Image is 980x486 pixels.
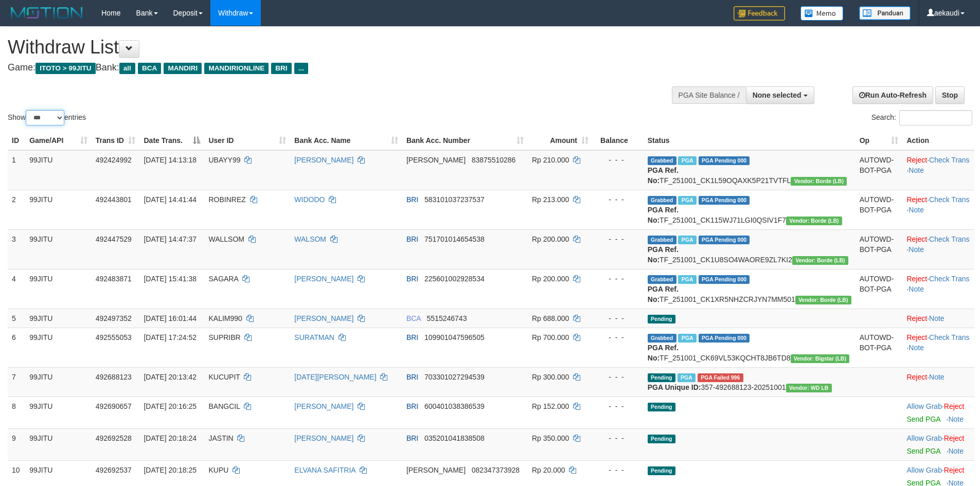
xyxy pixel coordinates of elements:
[144,402,196,410] span: [DATE] 20:16:25
[406,402,418,410] span: BRI
[96,156,132,164] span: 492424992
[294,235,326,243] a: WALSOM
[644,131,856,150] th: Status
[902,269,974,309] td: · ·
[532,156,569,164] span: Rp 210.000
[424,195,485,204] span: Copy 583101037237537 to clipboard
[96,373,132,381] span: 492688123
[644,150,856,190] td: TF_251001_CK1L59OQAXK5P21TVTFL
[648,196,676,205] span: Grabbed
[906,275,927,283] a: Reject
[208,314,242,322] span: KALIM990
[906,156,927,164] a: Reject
[144,333,196,341] span: [DATE] 17:24:52
[290,131,402,150] th: Bank Acc. Name: activate to sort column ascending
[929,275,970,283] a: Check Trans
[648,285,679,303] b: PGA Ref. No:
[406,373,418,381] span: BRI
[944,434,965,442] a: Reject
[648,236,676,244] span: Grabbed
[753,91,801,99] span: None selected
[859,6,911,20] img: panduan.png
[856,150,903,190] td: AUTOWD-BOT-PGA
[294,466,355,474] a: ELVANA SAFITRIA
[648,156,676,165] span: Grabbed
[294,156,353,164] a: [PERSON_NAME]
[791,177,847,186] span: Vendor URL: https://dashboard.q2checkout.com/secure
[902,309,974,328] td: ·
[8,309,25,328] td: 5
[678,196,696,205] span: Marked by aekjaguar
[902,397,974,428] td: ·
[648,373,675,382] span: Pending
[208,373,240,381] span: KUCUPIT
[26,110,64,125] select: Showentries
[8,428,25,460] td: 9
[8,190,25,229] td: 2
[96,195,132,204] span: 492443801
[208,275,238,283] span: SAGARA
[406,156,466,164] span: [PERSON_NAME]
[929,195,970,204] a: Check Trans
[8,5,86,21] img: MOTION_logo.png
[906,373,927,381] a: Reject
[597,401,639,411] div: - - -
[902,428,974,460] td: ·
[144,195,196,204] span: [DATE] 14:41:44
[644,328,856,367] td: TF_251001_CK69VL53KQCHT8JB6TD8
[800,6,844,21] img: Button%20Memo.svg
[644,229,856,269] td: TF_251001_CK1U8SO4WAORE9ZL7KI2
[25,328,92,367] td: 99JITU
[906,466,941,474] a: Allow Grab
[96,333,132,341] span: 492555053
[699,275,750,284] span: PGA Pending
[929,156,970,164] a: Check Trans
[294,275,353,283] a: [PERSON_NAME]
[648,166,679,185] b: PGA Ref. No:
[532,402,569,410] span: Rp 152.000
[644,190,856,229] td: TF_251001_CK115WJ71LGI0QSIV1F7
[532,235,569,243] span: Rp 200.000
[294,63,308,74] span: ...
[208,402,240,410] span: BANGCIL
[852,86,933,104] a: Run Auto-Refresh
[424,373,485,381] span: Copy 703301027294539 to clipboard
[906,415,940,423] a: Send PGA
[929,333,970,341] a: Check Trans
[208,434,233,442] span: JASTIN
[25,269,92,309] td: 99JITU
[208,235,244,243] span: WALLSOM
[164,63,202,74] span: MANDIRI
[144,235,196,243] span: [DATE] 14:47:37
[208,195,245,204] span: ROBINREZ
[294,314,353,322] a: [PERSON_NAME]
[96,434,132,442] span: 492692528
[35,63,96,74] span: ITOTO > 99JITU
[8,150,25,190] td: 1
[424,275,485,283] span: Copy 225601002928534 to clipboard
[908,344,924,352] a: Note
[699,236,750,244] span: PGA Pending
[294,195,325,204] a: WIDODO
[908,245,924,254] a: Note
[856,190,903,229] td: AUTOWD-BOT-PGA
[648,403,675,411] span: Pending
[856,131,903,150] th: Op: activate to sort column ascending
[644,269,856,309] td: TF_251001_CK1XR5NHZCRJYN7MM501
[424,235,485,243] span: Copy 751701014654538 to clipboard
[96,314,132,322] span: 492497352
[906,333,927,341] a: Reject
[944,466,965,474] a: Reject
[902,190,974,229] td: · ·
[906,195,927,204] a: Reject
[698,373,743,382] span: PGA Error
[8,397,25,428] td: 8
[948,415,964,423] a: Note
[902,367,974,397] td: ·
[532,333,569,341] span: Rp 700.000
[8,63,643,73] h4: Game: Bank:
[25,131,92,150] th: Game/API: activate to sort column ascending
[144,275,196,283] span: [DATE] 15:41:38
[906,402,941,410] a: Allow Grab
[96,235,132,243] span: 492447529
